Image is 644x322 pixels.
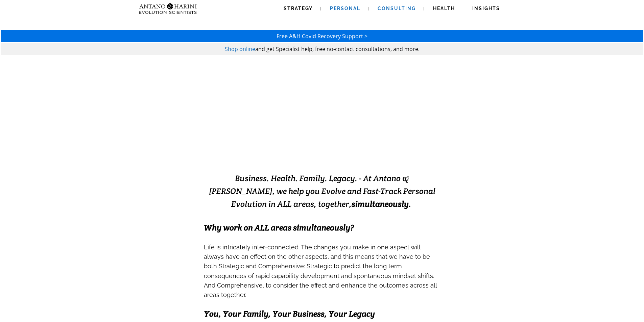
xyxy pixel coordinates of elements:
[352,199,411,209] b: simultaneously.
[204,244,437,298] span: Life is intricately inter-connected. The changes you make in one aspect will always have an effec...
[433,6,455,11] span: Health
[255,45,420,53] span: and get Specialist help, free no-contact consultations, and more.
[277,32,367,40] a: Free A&H Covid Recovery Support >
[204,222,354,233] span: Why work on ALL areas simultaneously?
[204,308,375,319] span: You, Your Family, Your Business, Your Legacy
[241,141,312,157] strong: EVOLVING
[472,6,500,11] span: Insights
[330,6,360,11] span: Personal
[312,141,403,157] strong: EXCELLENCE
[225,45,255,53] a: Shop online
[284,6,313,11] span: Strategy
[209,173,435,209] span: Business. Health. Family. Legacy. - At Antano & [PERSON_NAME], we help you Evolve and Fast-Track ...
[378,6,416,11] span: Consulting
